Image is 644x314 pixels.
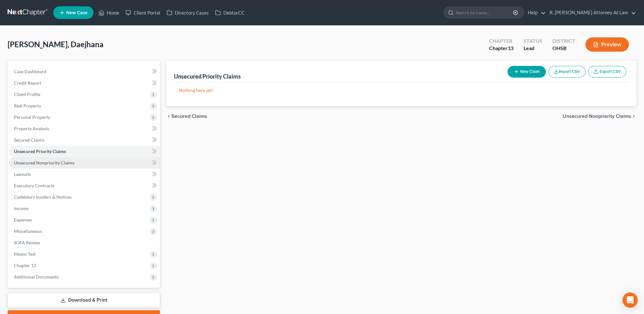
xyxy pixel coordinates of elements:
[14,149,66,154] span: Unsecured Priority Claims
[525,7,546,18] a: Help
[456,7,514,18] input: Search by name...
[489,45,513,52] div: Chapter
[14,103,41,108] span: Real Property
[179,87,624,93] p: Nothing here yet!
[9,66,160,77] a: Case Dashboard
[163,7,212,18] a: Directory Cases
[9,180,160,191] a: Executory Contracts
[212,7,248,18] a: DebtorCC
[588,66,626,78] a: Export CSV
[14,137,44,143] span: Secured Claims
[631,114,636,119] i: chevron_right
[166,114,207,119] button: chevron_left Secured Claims
[14,251,36,257] span: Means Test
[524,45,542,52] div: Lead
[9,146,160,157] a: Unsecured Priority Claims
[507,66,546,78] button: New Claim
[14,126,49,131] span: Property Analysis
[95,7,122,18] a: Home
[14,206,29,211] span: Income
[585,37,629,52] button: Preview
[8,293,160,308] a: Download & Print
[14,240,40,245] span: SOFA Review
[524,37,542,45] div: Status
[166,114,171,119] i: chevron_left
[14,183,54,188] span: Executory Contracts
[9,237,160,248] a: SOFA Review
[546,7,636,18] a: R. [PERSON_NAME] Attorney At Law
[508,45,513,51] span: 13
[14,80,41,86] span: Credit Report
[174,73,241,80] div: Unsecured Priority Claims
[14,114,50,120] span: Personal Property
[9,123,160,134] a: Property Analysis
[552,37,575,45] div: District
[14,194,72,200] span: Codebtors Insiders & Notices
[171,114,207,119] span: Secured Claims
[14,160,74,165] span: Unsecured Nonpriority Claims
[563,114,631,119] span: Unsecured Nonpriority Claims
[9,134,160,146] a: Secured Claims
[14,228,42,234] span: Miscellaneous
[66,10,87,15] span: New Case
[14,92,40,97] span: Client Profile
[622,292,638,308] div: Open Intercom Messenger
[9,169,160,180] a: Lawsuits
[9,157,160,169] a: Unsecured Nonpriority Claims
[14,217,32,222] span: Expenses
[489,37,513,45] div: Chapter
[9,77,160,89] a: Credit Report
[14,69,46,74] span: Case Dashboard
[14,171,31,177] span: Lawsuits
[14,274,59,279] span: Additional Documents
[14,263,36,268] span: Chapter 13
[563,114,636,119] button: Unsecured Nonpriority Claims chevron_right
[122,7,163,18] a: Client Portal
[552,45,575,52] div: OHSB
[8,40,104,49] span: [PERSON_NAME], Daejhana
[548,66,585,78] button: Import CSV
